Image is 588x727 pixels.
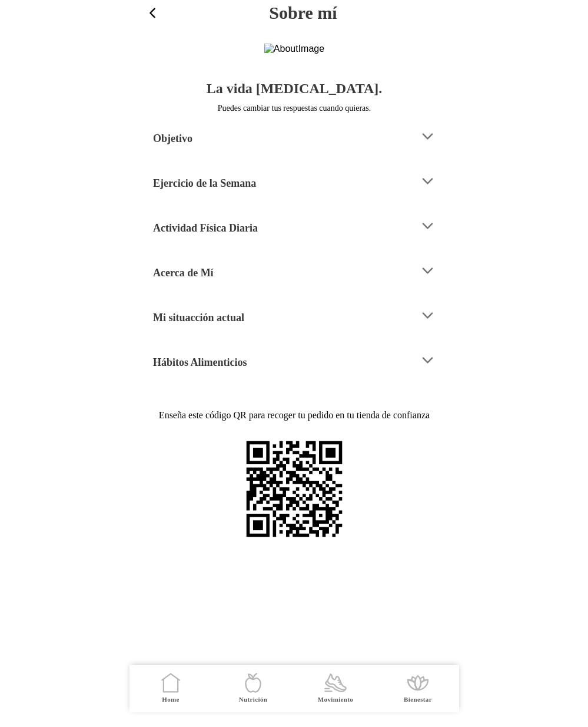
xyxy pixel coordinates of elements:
h4: Actividad Física Diaria [153,221,258,235]
h4: Mi situacción actual [153,310,244,325]
h4: Hábitos Alimenticios [153,355,247,369]
p: Puedes cambiar tus respuestas cuando quieras. [144,104,445,113]
h3: Sobre mí [161,2,445,24]
h4: Objetivo [153,131,192,146]
img: AboutImage [264,44,324,54]
h4: Acerca de Mí [153,266,214,280]
ion-label: Bienestar [404,695,432,704]
ion-label: Nutrición [238,695,267,704]
ion-label: Home [162,695,180,704]
p: Enseña este código QR para recoger tu pedido en tu tienda de confianza [144,410,445,421]
h4: Ejercicio de la Semana [153,176,256,190]
ion-label: Movimiento [317,695,353,704]
h5: La vida [MEDICAL_DATA]. [144,81,445,95]
img: 7g+okQAAAAZJREFUAwAPmvpvLdsz4AAAAABJRU5ErkJggg== [235,430,353,548]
